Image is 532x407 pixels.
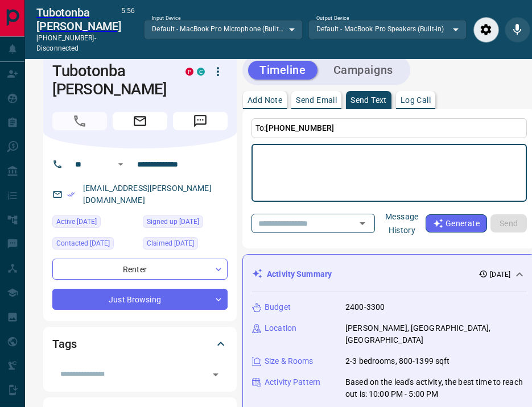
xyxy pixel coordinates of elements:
[52,259,228,280] div: Renter
[354,215,370,231] button: Open
[265,322,296,334] p: Location
[52,335,76,353] h2: Tags
[345,322,526,346] p: [PERSON_NAME], [GEOGRAPHIC_DATA], [GEOGRAPHIC_DATA]
[296,96,337,104] p: Send Email
[67,190,75,198] svg: Email Verified
[36,44,79,52] span: disconnected
[308,20,467,39] div: Default - MacBook Pro Speakers (Built-in)
[267,268,332,280] p: Activity Summary
[56,216,97,227] span: Active [DATE]
[52,289,228,310] div: Just Browsing
[52,215,137,231] div: Mon Aug 11 2025
[345,301,385,313] p: 2400-3300
[143,237,228,253] div: Mon Sep 18 2023
[322,61,405,80] button: Campaigns
[350,96,387,104] p: Send Text
[265,301,291,313] p: Budget
[251,118,527,138] p: To:
[265,355,314,367] p: Size & Rooms
[152,15,181,22] label: Input Device
[52,330,228,358] div: Tags
[147,216,199,227] span: Signed up [DATE]
[83,184,212,205] a: [EMAIL_ADDRESS][PERSON_NAME][DOMAIN_NAME]
[252,264,526,285] div: Activity Summary[DATE]
[36,33,121,53] p: [PHONE_NUMBER] -
[147,238,194,249] span: Claimed [DATE]
[113,112,167,130] span: Email
[185,68,193,76] div: property.ca
[248,96,282,104] p: Add Note
[36,6,121,33] a: Tubotonba [PERSON_NAME]
[52,112,107,130] span: Call
[490,269,510,280] p: [DATE]
[426,214,487,232] button: Generate
[121,6,135,53] p: 5:56
[52,237,137,253] div: Wed Aug 13 2025
[265,376,320,388] p: Activity Pattern
[345,376,526,400] p: Based on the lead's activity, the best time to reach out is: 10:00 PM - 5:00 PM
[173,112,228,130] span: Message
[378,207,426,239] button: Message History
[143,215,228,231] div: Sun May 01 2022
[505,17,530,43] div: Mute
[345,355,450,367] p: 2-3 bedrooms, 800-1399 sqft
[473,17,499,43] div: Audio Settings
[56,238,110,249] span: Contacted [DATE]
[144,20,302,39] div: Default - MacBook Pro Microphone (Built-in)
[266,123,334,132] span: [PHONE_NUMBER]
[114,157,127,171] button: Open
[401,96,431,104] p: Log Call
[316,15,349,22] label: Output Device
[197,68,205,76] div: condos.ca
[208,367,224,383] button: Open
[52,62,168,98] h1: Tubotonba [PERSON_NAME]
[248,61,317,80] button: Timeline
